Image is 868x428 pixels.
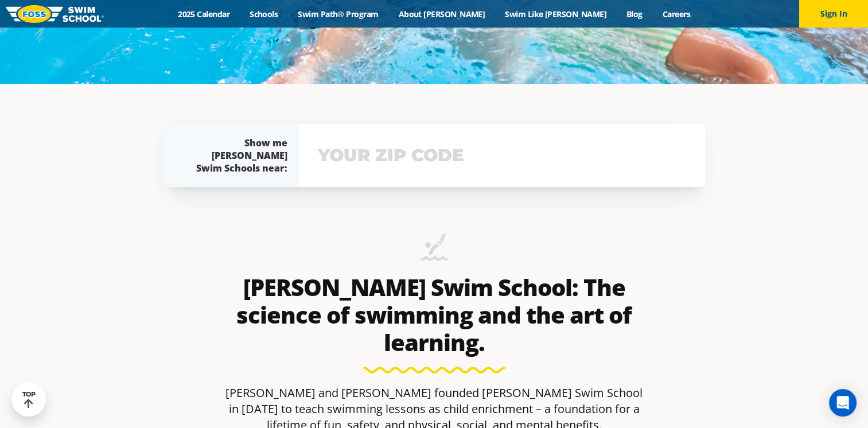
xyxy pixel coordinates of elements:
a: Swim Path® Program [288,9,388,20]
div: Open Intercom Messenger [829,389,857,417]
div: Show me [PERSON_NAME] Swim Schools near: [186,137,287,174]
a: Schools [240,9,288,20]
a: Swim Like [PERSON_NAME] [495,9,617,20]
a: 2025 Calendar [168,9,240,20]
a: About [PERSON_NAME] [388,9,495,20]
img: FOSS Swim School Logo [6,5,104,23]
a: Careers [652,9,700,20]
div: TOP [22,391,36,408]
img: icon-swimming-diving-2.png [421,233,448,268]
a: Blog [616,9,652,20]
input: YOUR ZIP CODE [315,139,689,172]
h2: [PERSON_NAME] Swim School: The science of swimming and the art of learning. [221,274,648,356]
